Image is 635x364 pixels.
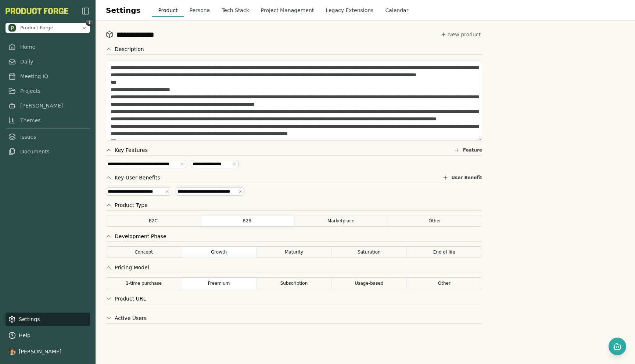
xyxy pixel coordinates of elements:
button: Feature [454,146,482,154]
button: Key User Benefits [106,174,160,181]
button: Remove tag [238,189,243,194]
button: Product Type [106,201,148,209]
img: profile [8,348,16,355]
button: Other [406,277,482,289]
a: Daily [6,55,90,68]
button: End of life [406,246,482,258]
button: Freemium [181,277,256,289]
a: Settings [6,313,90,326]
button: Description [106,45,144,53]
a: Projects [6,84,90,98]
button: Open organization switcher [6,23,90,33]
button: Maturity [256,246,332,258]
button: PF-Logo [6,8,68,14]
button: Project Management [255,4,320,17]
a: Issues [6,130,90,143]
button: Concept [106,246,182,258]
button: Help [6,329,90,342]
button: Growth [181,246,256,258]
button: Subscription [256,277,332,289]
button: Saturation [331,246,407,258]
button: Persona [184,4,216,17]
h1: Settings [106,5,140,16]
button: Remove tag [180,162,184,166]
button: Pricing Model [106,264,149,271]
button: Product URL [106,295,146,302]
img: Product Forge [8,24,16,32]
button: Usage-based [331,277,407,289]
span: Product Forge [20,25,53,31]
button: Tech Stack [216,4,255,17]
button: B2B [200,215,295,227]
button: [PERSON_NAME] [6,345,90,358]
button: Calendar [379,4,414,17]
button: User Benefit [442,174,482,181]
span: Feature [463,147,482,153]
img: Product Forge [6,8,68,14]
button: Development Phase [106,233,166,240]
a: Documents [6,145,90,158]
span: User Benefit [451,175,482,181]
a: Meeting IQ [6,70,90,83]
button: Open chat [609,338,626,355]
img: sidebar [81,7,90,15]
a: Home [6,40,90,54]
button: Remove tag [165,189,169,194]
button: Marketplace [294,215,388,227]
span: 1 [86,20,93,26]
button: Other [388,215,482,227]
button: B2C [106,215,201,227]
a: Themes [6,114,90,127]
button: Close Sidebar [81,7,90,15]
button: Product [152,4,183,17]
button: Legacy Extensions [320,4,379,17]
button: Active Users [106,314,147,322]
button: Key Features [106,146,148,154]
button: Remove tag [232,162,237,166]
a: [PERSON_NAME] [6,99,90,112]
button: 1-time purchase [106,277,182,289]
button: New product [439,29,482,40]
